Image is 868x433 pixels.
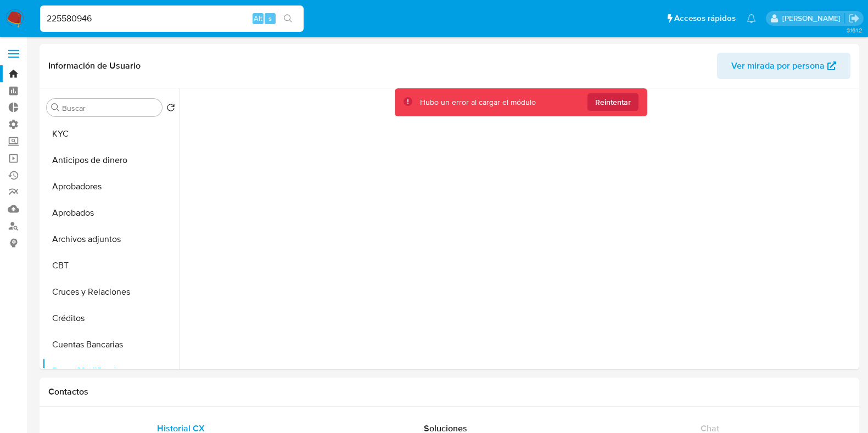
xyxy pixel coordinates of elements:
input: Buscar usuario o caso... [40,12,304,26]
div: Hubo un error al cargar el módulo [420,97,536,108]
button: KYC [42,121,180,147]
button: CBT [42,252,180,279]
button: search-icon [277,11,299,26]
button: Cuentas Bancarias [42,331,180,358]
button: Aprobadores [42,173,180,200]
input: Buscar [62,103,158,113]
a: Salir [848,13,860,24]
span: Accesos rápidos [674,13,736,24]
button: Cruces y Relaciones [42,279,180,305]
span: Ver mirada por persona [731,53,825,79]
button: Aprobados [42,200,180,226]
button: Volver al orden por defecto [166,103,175,115]
button: Ver mirada por persona [717,53,850,79]
h1: Contactos [48,386,850,397]
button: Créditos [42,305,180,331]
button: Buscar [51,103,60,112]
button: Anticipos de dinero [42,147,180,173]
span: Alt [254,13,262,24]
span: s [268,13,272,24]
h1: Información de Usuario [48,60,141,71]
button: Archivos adjuntos [42,226,180,252]
p: julian.lasala@mercadolibre.com [782,13,844,24]
a: Notificaciones [747,14,756,23]
button: Datos Modificados [42,358,180,384]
